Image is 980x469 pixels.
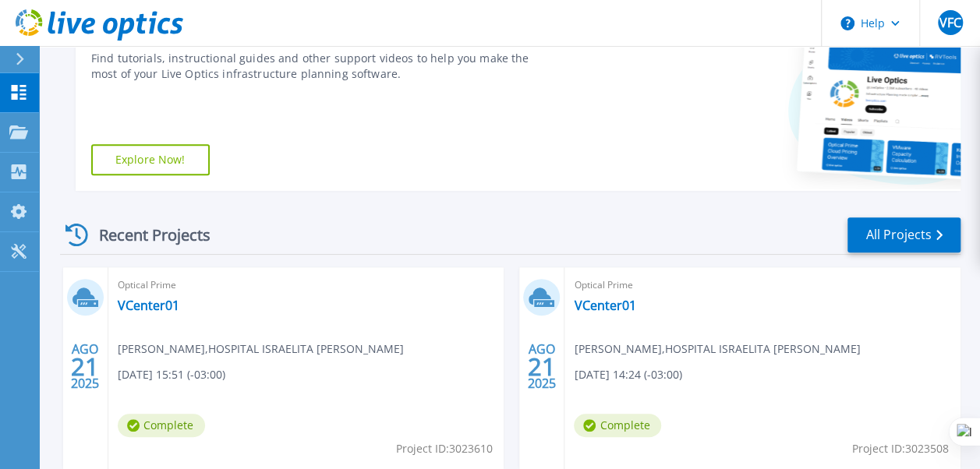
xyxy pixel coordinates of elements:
[118,366,225,383] span: [DATE] 15:51 (-03:00)
[574,366,681,383] span: [DATE] 14:24 (-03:00)
[852,440,949,457] span: Project ID: 3023508
[527,338,557,395] div: AGO 2025
[118,340,404,358] span: [PERSON_NAME] , HOSPITAL ISRAELITA [PERSON_NAME]
[574,340,860,358] span: [PERSON_NAME] , HOSPITAL ISRAELITA [PERSON_NAME]
[939,16,961,29] span: VFC
[118,277,495,294] span: Optical Prime
[118,414,205,437] span: Complete
[847,217,961,252] a: All Projects
[395,440,492,457] span: Project ID: 3023610
[91,144,210,175] a: Explore Now!
[91,51,551,82] div: Find tutorials, instructional guides and other support videos to help you make the most of your L...
[574,298,635,313] a: VCenter01
[528,360,556,373] span: 21
[60,216,232,254] div: Recent Projects
[71,360,99,373] span: 21
[70,338,100,395] div: AGO 2025
[574,277,951,294] span: Optical Prime
[118,298,179,313] a: VCenter01
[574,414,661,437] span: Complete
